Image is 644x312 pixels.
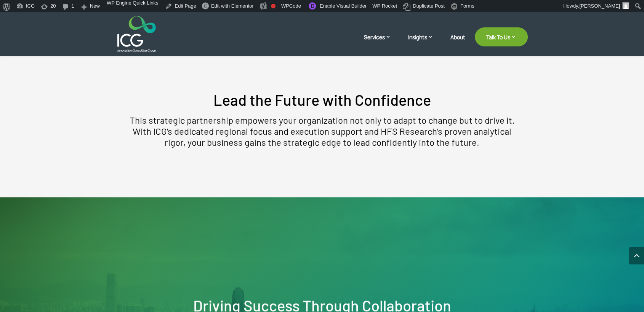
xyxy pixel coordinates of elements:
img: ICG [117,16,156,52]
a: About [450,34,465,52]
span: Edit with Elementor [211,3,254,9]
span: New [90,3,100,15]
span: Duplicate Post [413,3,445,15]
span: [PERSON_NAME] [579,3,620,9]
a: Talk To Us [475,27,528,46]
span: 1 [72,3,74,15]
iframe: Chat Widget [517,230,644,312]
a: Insights [408,33,441,52]
p: This strategic partnership empowers your organization not only to adapt to change but to drive it... [128,115,516,148]
a: Services [364,33,399,52]
span: 20 [50,3,56,15]
span: Forms [460,3,474,15]
h2: Lead the Future with Confidence [128,91,516,109]
div: Focus keyphrase not set [271,4,276,8]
